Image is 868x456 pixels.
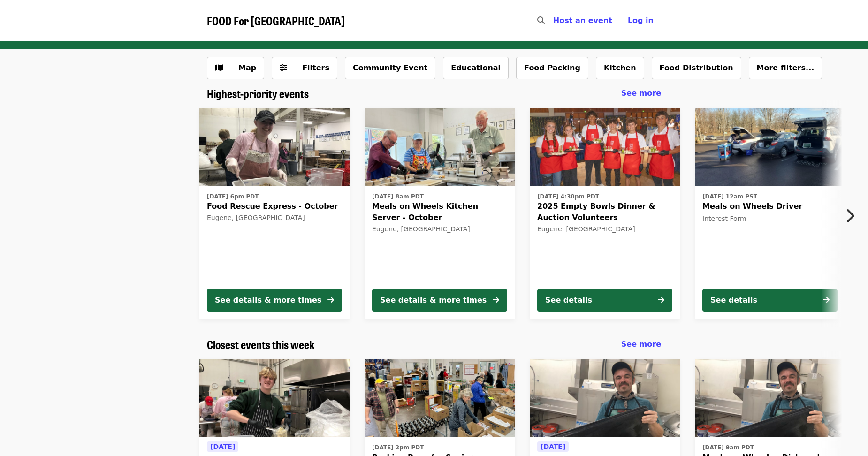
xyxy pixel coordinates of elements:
[710,295,757,306] div: See details
[207,289,342,312] button: See details & more times
[207,87,309,100] a: Highest-priority events
[550,9,558,32] input: Search
[493,296,499,304] i: arrow-right icon
[372,201,507,223] span: Meals on Wheels Kitchen Server - October
[702,201,838,212] span: Meals on Wheels Driver
[272,57,337,79] button: Filters (0 selected)
[215,63,223,72] i: map icon
[280,63,287,72] i: sliders-h icon
[749,57,822,79] button: More filters...
[620,11,661,30] button: Log in
[537,192,599,201] time: [DATE] 4:30pm PDT
[207,192,259,201] time: [DATE] 6pm PDT
[210,443,235,450] span: [DATE]
[365,108,515,187] img: Meals on Wheels Kitchen Server - October organized by FOOD For Lane County
[199,108,350,187] img: Food Rescue Express - October organized by FOOD For Lane County
[345,57,435,79] button: Community Event
[207,12,345,29] span: FOOD For [GEOGRAPHIC_DATA]
[207,85,309,101] span: Highest-priority events
[380,295,487,306] div: See details & more times
[845,207,854,225] i: chevron-right icon
[621,339,661,350] a: See more
[372,443,424,452] time: [DATE] 2pm PDT
[199,108,350,319] a: See details for "Food Rescue Express - October"
[628,16,654,25] span: Log in
[702,443,754,452] time: [DATE] 9am PDT
[207,336,315,352] span: Closest events this week
[372,289,507,312] button: See details & more times
[621,340,661,349] span: See more
[537,225,672,233] div: Eugene, [GEOGRAPHIC_DATA]
[658,296,664,304] i: arrow-right icon
[207,338,315,351] a: Closest events this week
[541,443,565,450] span: [DATE]
[199,87,669,100] div: Highest-priority events
[621,89,661,98] span: See more
[530,108,680,187] img: 2025 Empty Bowls Dinner & Auction Volunteers organized by FOOD For Lane County
[207,14,345,28] a: FOOD For [GEOGRAPHIC_DATA]
[545,295,592,306] div: See details
[530,108,680,319] a: See details for "2025 Empty Bowls Dinner & Auction Volunteers"
[207,201,342,212] span: Food Rescue Express - October
[537,16,545,25] i: search icon
[207,214,342,222] div: Eugene, [GEOGRAPHIC_DATA]
[207,57,264,79] button: Show map view
[365,359,515,438] img: Packing Bags for Senior Grocery at Bailey Hill : October organized by FOOD For Lane County
[327,296,334,304] i: arrow-right icon
[596,57,644,79] button: Kitchen
[695,359,845,438] img: Meals on Wheels - Dishwasher October organized by FOOD For Lane County
[372,225,507,233] div: Eugene, [GEOGRAPHIC_DATA]
[516,57,588,79] button: Food Packing
[537,201,672,223] span: 2025 Empty Bowls Dinner & Auction Volunteers
[695,108,845,319] a: See details for "Meals on Wheels Driver"
[757,63,815,72] span: More filters...
[199,338,669,351] div: Closest events this week
[621,88,661,99] a: See more
[365,108,515,319] a: See details for "Meals on Wheels Kitchen Server - October"
[372,192,424,201] time: [DATE] 8am PDT
[702,192,757,201] time: [DATE] 12am PST
[553,16,612,25] a: Host an event
[702,289,838,312] button: See details
[443,57,509,79] button: Educational
[238,63,256,72] span: Map
[530,359,680,438] img: Meals on Wheels - Dishwasher September organized by FOOD For Lane County
[199,359,350,438] img: Food Rescue Express - September organized by FOOD For Lane County
[695,108,845,187] img: Meals on Wheels Driver organized by FOOD For Lane County
[837,203,868,229] button: Next item
[215,295,321,306] div: See details & more times
[652,57,741,79] button: Food Distribution
[537,289,672,312] button: See details
[702,215,746,222] span: Interest Form
[302,63,329,72] span: Filters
